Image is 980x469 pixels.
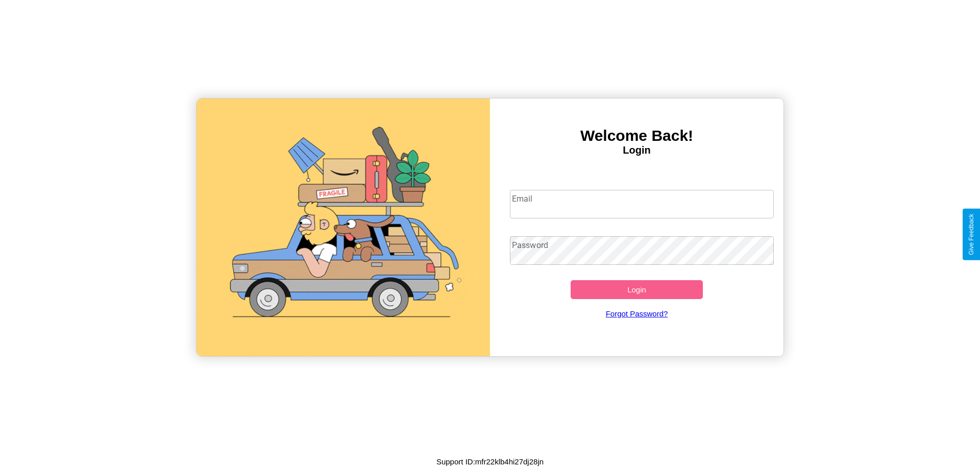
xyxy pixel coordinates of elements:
[968,214,975,255] div: Give Feedback
[571,280,703,299] button: Login
[490,144,783,156] h4: Login
[197,98,490,356] img: gif
[505,299,769,328] a: Forgot Password?
[436,455,544,468] p: Support ID: mfr22klb4hi27dj28jn
[490,127,783,144] h3: Welcome Back!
